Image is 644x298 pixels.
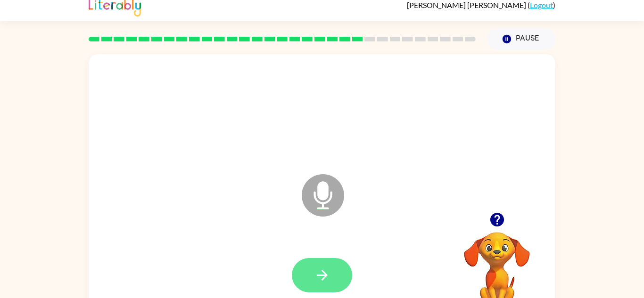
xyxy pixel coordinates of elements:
[487,28,555,50] button: Pause
[407,0,528,9] span: [PERSON_NAME] [PERSON_NAME]
[530,0,553,9] a: Logout
[407,0,555,9] div: ( )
